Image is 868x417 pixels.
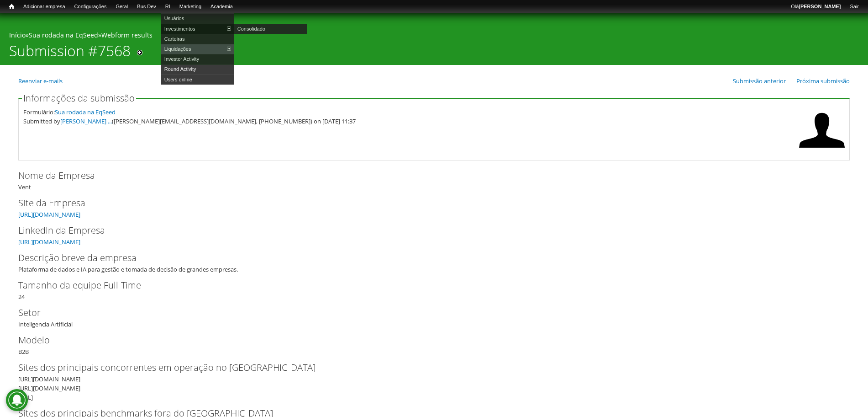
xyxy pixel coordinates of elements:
[18,374,844,402] div: [URL][DOMAIN_NAME] [URL][DOMAIN_NAME] [URL]
[5,2,19,11] a: Início
[18,224,835,237] label: LinkedIn da Empresa
[18,251,835,265] label: Descrição breve da empresa
[18,169,850,192] div: Vent
[101,31,153,39] a: Webform results
[23,117,794,126] div: Submitted by ([PERSON_NAME][EMAIL_ADDRESS][DOMAIN_NAME], [PHONE_NUMBER]) on [DATE] 11:37
[132,2,161,11] a: Bus Dev
[799,107,845,153] img: Foto de Gabriel Borela Franzoni
[9,42,131,65] h1: Submission #7568
[161,2,175,11] a: RI
[55,108,116,116] a: Sua rodada na EqSeed
[18,278,835,292] label: Tamanho da equipe Full-Time
[60,117,112,125] a: [PERSON_NAME] ...
[206,2,237,11] a: Academia
[9,3,14,10] span: Início
[9,31,26,39] a: Início
[18,278,850,301] div: 24
[799,4,841,9] strong: [PERSON_NAME]
[18,196,835,210] label: Site da Empresa
[175,2,206,11] a: Marketing
[70,2,111,11] a: Configurações
[18,251,850,274] div: Plataforma de dados e IA para gestão e tomada de decisão de grandes empresas.
[29,31,98,39] a: Sua rodada na EqSeed
[18,169,835,182] label: Nome da Empresa
[22,94,136,103] legend: Informações da submissão
[845,2,863,11] a: Sair
[18,333,850,356] div: B2B
[9,31,859,42] div: » »
[19,2,70,11] a: Adicionar empresa
[111,2,132,11] a: Geral
[18,361,835,374] label: Sites dos principais concorrentes em operação no [GEOGRAPHIC_DATA]
[23,107,794,117] div: Formulário:
[18,306,835,320] label: Setor
[18,238,80,246] a: [URL][DOMAIN_NAME]
[18,333,835,347] label: Modelo
[796,77,850,85] a: Próxima submissão
[799,147,845,155] a: Ver perfil do usuário.
[18,210,80,219] a: [URL][DOMAIN_NAME]
[733,77,786,85] a: Submissão anterior
[786,2,845,11] a: Olá[PERSON_NAME]
[18,77,63,85] a: Reenviar e-mails
[18,306,850,329] div: Inteligencia Artificial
